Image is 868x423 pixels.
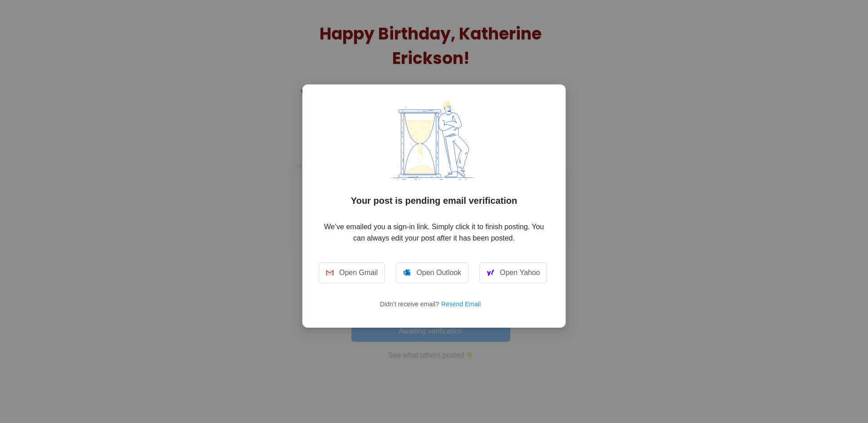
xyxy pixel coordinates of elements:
img: Greeted [326,270,334,276]
a: Open Yahoo [479,262,547,283]
a: Open Outlook [396,262,469,283]
a: Open Gmail [319,262,385,283]
img: Greeted [487,267,494,278]
button: Resend Email [441,297,488,311]
p: We’ve emailed you a sign-in link. Simply click it to finish posting. You can always edit your pos... [319,221,549,244]
h2: Your post is pending email verification [319,194,549,207]
p: Didn’t receive email? [319,297,549,311]
img: Greeted [403,269,411,276]
img: Greeted [366,101,502,181]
